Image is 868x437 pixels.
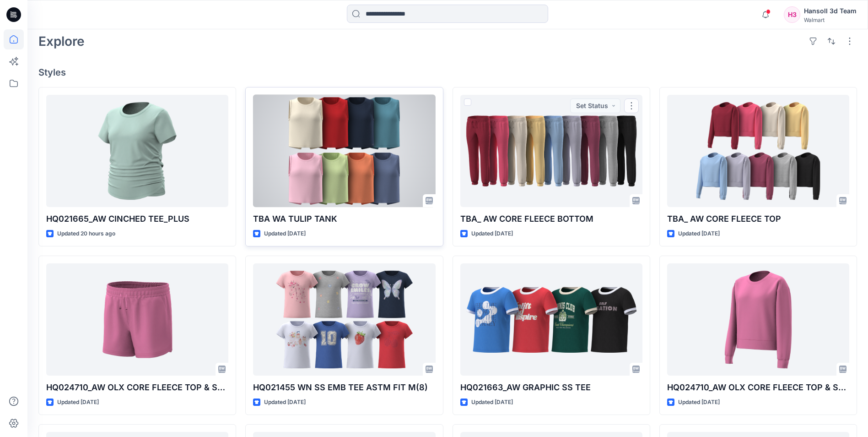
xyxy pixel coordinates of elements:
[46,95,228,207] a: HQ021665_AW CINCHED TEE_PLUS
[46,381,228,394] p: HQ024710_AW OLX CORE FLEECE TOP & SHORT SET_PLUS
[264,398,306,407] p: Updated [DATE]
[460,381,642,394] p: HQ021663_AW GRAPHIC SS TEE
[253,213,435,225] p: TBA WA TULIP TANK
[460,263,642,376] a: HQ021663_AW GRAPHIC SS TEE
[253,95,435,207] a: TBA WA TULIP TANK
[804,16,857,23] div: Walmart
[784,6,800,23] div: H3
[253,263,435,376] a: HQ021455 WN SS EMB TEE ASTM FIT M(8)
[38,34,85,49] h2: Explore
[678,398,720,407] p: Updated [DATE]
[46,263,228,376] a: HQ024710_AW OLX CORE FLEECE TOP & SHORT SET_PLUS
[253,381,435,394] p: HQ021455 WN SS EMB TEE ASTM FIT M(8)
[667,213,849,225] p: TBA_ AW CORE FLEECE TOP
[804,5,857,16] div: Hansoll 3d Team
[471,398,513,407] p: Updated [DATE]
[46,213,228,225] p: HQ021665_AW CINCHED TEE_PLUS
[264,229,306,239] p: Updated [DATE]
[667,95,849,207] a: TBA_ AW CORE FLEECE TOP
[471,229,513,239] p: Updated [DATE]
[460,95,642,207] a: TBA_ AW CORE FLEECE BOTTOM
[38,67,857,78] h4: Styles
[678,229,720,239] p: Updated [DATE]
[57,229,115,239] p: Updated 20 hours ago
[57,398,99,407] p: Updated [DATE]
[460,213,642,225] p: TBA_ AW CORE FLEECE BOTTOM
[667,381,849,394] p: HQ024710_AW OLX CORE FLEECE TOP & SHORT SET_PLUS
[667,263,849,376] a: HQ024710_AW OLX CORE FLEECE TOP & SHORT SET_PLUS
